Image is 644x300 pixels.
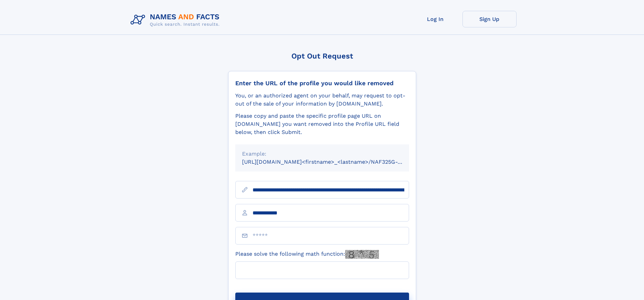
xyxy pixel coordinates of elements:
div: Please copy and paste the specific profile page URL on [DOMAIN_NAME] you want removed into the Pr... [235,112,409,136]
small: [URL][DOMAIN_NAME]<firstname>_<lastname>/NAF325G-xxxxxxxx [242,159,422,165]
a: Log In [408,11,462,27]
div: You, or an authorized agent on your behalf, may request to opt-out of the sale of your informatio... [235,92,409,108]
div: Example: [242,150,402,158]
label: Please solve the following math function: [235,250,379,259]
div: Opt Out Request [228,52,416,60]
img: Logo Names and Facts [128,11,225,29]
div: Enter the URL of the profile you would like removed [235,79,409,87]
a: Sign Up [462,11,517,27]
